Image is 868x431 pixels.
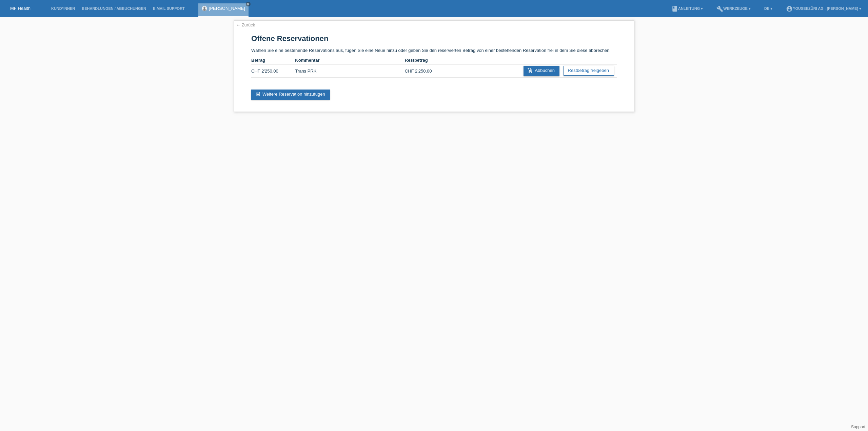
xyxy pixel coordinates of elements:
td: CHF 2'250.00 [405,64,449,78]
a: post_addWeitere Reservation hinzufügen [251,90,330,100]
th: Betrag [251,56,295,64]
a: close [246,2,251,6]
th: Restbetrag [405,56,449,64]
th: Kommentar [295,56,405,64]
a: Behandlungen / Abbuchungen [78,6,150,11]
i: account_circle [786,5,793,12]
a: bookAnleitung ▾ [668,6,706,11]
i: build [716,5,723,12]
a: ← Zurück [236,22,255,27]
h1: Offene Reservationen [251,34,617,43]
a: E-Mail Support [150,6,188,11]
i: book [671,5,678,12]
td: Trans PRK [295,64,405,78]
a: DE ▾ [761,6,776,11]
a: Support [851,425,865,429]
a: [PERSON_NAME] [209,6,245,11]
td: CHF 2'250.00 [251,64,295,78]
a: Kund*innen [48,6,78,11]
a: Restbetrag freigeben [564,66,614,76]
i: close [246,2,250,6]
a: account_circleYOUSEEZüRi AG - [PERSON_NAME] ▾ [783,6,865,11]
a: buildWerkzeuge ▾ [713,6,754,11]
a: add_shopping_cartAbbuchen [524,66,559,76]
div: Wählen Sie eine bestehende Reservations aus, fügen Sie eine Neue hinzu oder geben Sie den reservi... [234,20,634,112]
i: add_shopping_cart [528,68,533,73]
i: post_add [255,92,261,97]
a: MF Health [10,6,31,11]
